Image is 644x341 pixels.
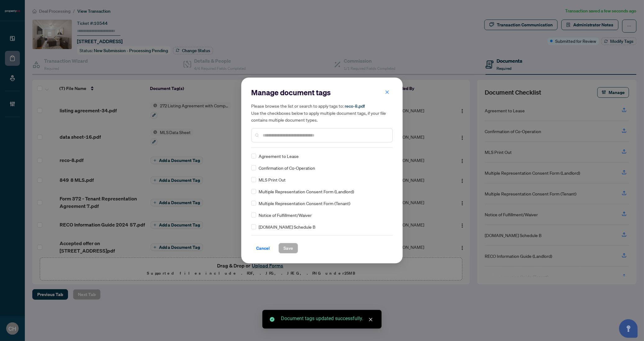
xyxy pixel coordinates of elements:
[279,243,298,254] button: Save
[345,103,365,109] span: reco-8.pdf
[270,317,274,322] span: check-circle
[367,316,374,323] a: Close
[281,315,374,322] div: Document tags updated successfully.
[385,90,389,94] span: close
[251,102,393,123] h5: Please browse the list or search to apply tags to: Use the checkboxes below to apply multiple doc...
[619,319,638,338] button: Open asap
[259,223,315,230] span: [DOMAIN_NAME] Schedule B
[259,164,315,171] span: Confirmation of Co-Operation
[251,243,275,254] button: Cancel
[259,153,299,159] span: Agreement to Lease
[259,176,286,183] span: MLS Print Out
[256,243,270,253] span: Cancel
[369,317,373,322] span: close
[259,188,354,195] span: Multiple Representation Consent Form (Landlord)
[259,212,312,218] span: Notice of Fulfillment/Waiver
[251,87,393,97] h2: Manage document tags
[259,200,350,207] span: Multiple Representation Consent Form (Tenant)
